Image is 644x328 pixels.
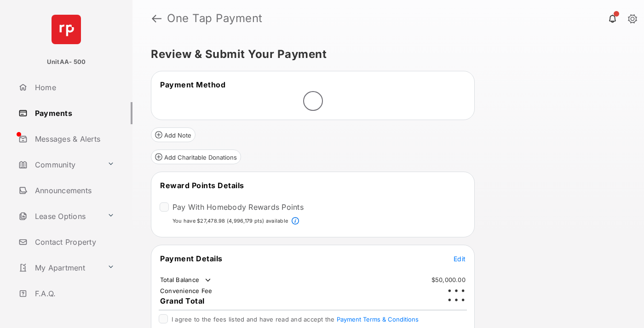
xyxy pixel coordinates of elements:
img: svg+xml;base64,PHN2ZyB4bWxucz0iaHR0cDovL3d3dy53My5vcmcvMjAwMC9zdmciIHdpZHRoPSI2NCIgaGVpZ2h0PSI2NC... [52,15,81,44]
a: F.A.Q. [15,282,132,305]
span: Payment Method [160,80,225,89]
a: Payments [15,102,132,124]
label: Pay With Homebody Rewards Points [172,202,304,212]
span: I agree to the fees listed and have read and accept the [172,316,419,323]
button: Edit [454,254,466,263]
a: Messages & Alerts [15,128,132,150]
td: Convenience Fee [160,287,213,295]
td: $50,000.00 [431,276,466,284]
strong: One Tap Payment [167,13,263,24]
span: Reward Points Details [160,181,244,190]
a: Contact Property [15,231,132,253]
span: Grand Total [160,296,205,305]
button: Add Note [151,127,195,142]
a: My Apartment [15,257,103,279]
button: I agree to the fees listed and have read and accept the [337,316,419,323]
a: Community [15,154,103,176]
p: You have $27,478.98 (4,996,179 pts) available [172,217,288,225]
span: Edit [454,255,466,263]
button: Add Charitable Donations [151,150,241,164]
span: Payment Details [160,254,223,263]
p: UnitAA- 500 [47,58,86,67]
a: Lease Options [15,205,103,227]
a: Home [15,76,132,98]
a: Announcements [15,179,132,201]
td: Total Balance [160,276,213,285]
h5: Review & Submit Your Payment [151,49,618,60]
